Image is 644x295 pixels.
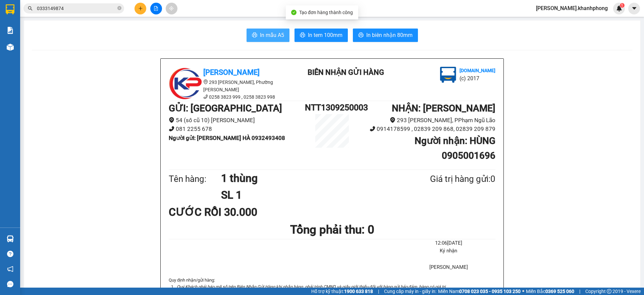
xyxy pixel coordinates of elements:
[6,4,14,14] img: logo-vxr
[358,32,364,39] span: printer
[300,32,305,39] span: printer
[169,93,289,101] li: 0258 3823 999 , 0258 3823 998
[169,103,282,114] b: GỬI : [GEOGRAPHIC_DATA]
[150,3,162,14] button: file-add
[628,3,640,14] button: caret-down
[7,44,14,51] img: warehouse-icon
[73,8,89,24] img: logo.jpg
[402,247,495,255] li: Ký nhận
[169,204,276,220] div: CƯỚC RỒI 30.000
[440,67,456,83] img: logo.jpg
[366,31,413,39] span: In biên nhận 80mm
[438,288,521,295] span: Miền Nam
[7,266,13,272] span: notification
[384,288,436,295] span: Cung cấp máy in - giấy in:
[459,289,521,294] strong: 0708 023 035 - 0935 103 250
[169,117,174,123] span: environment
[631,5,637,11] span: caret-down
[460,68,495,73] b: [DOMAIN_NAME]
[7,281,13,287] span: message
[247,29,289,42] button: printerIn mẫu A5
[526,288,574,295] span: Miền Bắc
[169,79,289,93] li: 293 [PERSON_NAME], Phường [PERSON_NAME]
[353,29,418,42] button: printerIn biên nhận 80mm
[260,31,284,39] span: In mẫu A5
[402,239,495,247] li: 12:06[DATE]
[154,6,158,11] span: file-add
[177,284,446,289] i: Quý Khách phải báo mã số trên Biên Nhận Gửi Hàng khi nhận hàng, phải trình CMND và giấy giới thiệ...
[621,3,623,8] span: 1
[522,290,524,293] span: ⚪️
[203,94,208,99] span: phone
[56,26,92,31] b: [DOMAIN_NAME]
[311,288,373,295] span: Hỗ trợ kỹ thuật:
[397,172,495,186] div: Giá trị hàng gửi: 0
[390,117,395,123] span: environment
[166,3,177,14] button: aim
[169,220,495,239] h1: Tổng phải thu: 0
[294,29,348,42] button: printerIn tem 100mm
[117,6,121,10] span: close-circle
[460,74,495,83] li: (c) 2017
[344,289,373,294] strong: 1900 633 818
[378,288,379,295] span: |
[117,5,121,12] span: close-circle
[299,10,353,15] span: Tạo đơn hàng thành công
[169,125,305,134] li: 081 2255 678
[169,172,221,186] div: Tên hàng:
[135,3,146,14] button: plus
[203,68,260,77] b: [PERSON_NAME]
[616,5,622,11] img: icon-new-feature
[37,5,116,12] input: Tìm tên, số ĐT hoặc mã đơn
[359,116,495,125] li: 293 [PERSON_NAME], PPhạm Ngũ Lão
[169,116,305,125] li: 54 (số cũ 10) [PERSON_NAME]
[7,235,14,242] img: warehouse-icon
[370,126,375,132] span: phone
[221,187,397,203] h1: SL 1
[169,135,285,141] b: Người gửi : [PERSON_NAME] HÀ 0932493408
[402,263,495,272] li: [PERSON_NAME]
[620,3,625,8] sup: 1
[291,10,297,15] span: check-circle
[169,67,202,100] img: logo.jpg
[308,31,342,39] span: In tem 100mm
[28,6,33,11] span: search
[169,6,174,11] span: aim
[305,101,359,114] h1: NTT1309250003
[138,6,143,11] span: plus
[531,4,613,12] span: [PERSON_NAME].khanhphong
[8,8,42,42] img: logo.jpg
[7,27,14,34] img: solution-icon
[415,135,495,161] b: Người nhận : HÙNG 0905001696
[56,32,92,40] li: (c) 2017
[579,288,580,295] span: |
[359,125,495,134] li: 0914178599 , 02839 209 868, 02839 209 879
[392,103,495,114] b: NHẬN : [PERSON_NAME]
[607,289,611,294] span: copyright
[252,32,257,39] span: printer
[8,43,38,75] b: [PERSON_NAME]
[308,68,384,77] b: BIÊN NHẬN GỬI HÀNG
[43,10,64,53] b: BIÊN NHẬN GỬI HÀNG
[545,289,574,294] strong: 0369 525 060
[7,251,13,257] span: question-circle
[203,80,208,84] span: environment
[169,126,174,132] span: phone
[221,170,397,187] h1: 1 thùng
